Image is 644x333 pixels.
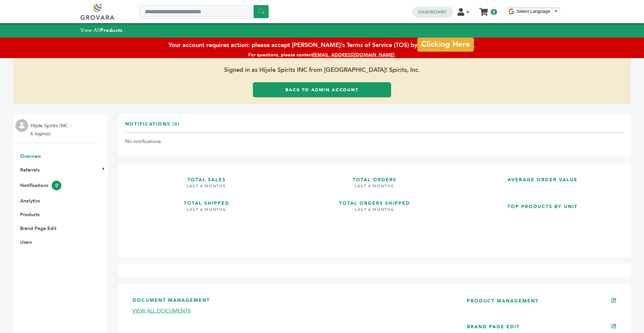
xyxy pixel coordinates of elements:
[15,119,28,132] img: profile.png
[125,121,180,133] h3: Notifications (0)
[31,122,73,138] li: Hijole Spirits INC - 6 login(s)
[100,27,122,34] strong: Products
[461,170,624,183] h3: AVERAGE ORDER VALUE
[20,198,40,204] a: Analytics
[52,181,61,190] span: 0
[132,307,191,315] a: VIEW ALL DOCUMENTS
[480,6,488,13] a: My Cart
[20,182,61,189] a: Notifications0
[125,183,288,194] h4: LAST 6 MONTHS
[20,167,40,173] a: Referrals
[467,298,539,304] a: PRODUCT MANAGEMENT
[293,207,456,218] h4: LAST 6 MONTHS
[125,170,288,183] h3: TOTAL SALES
[293,183,456,194] h4: LAST 6 MONTHS
[253,82,391,97] a: Back to Admin Account
[417,38,474,52] a: Clicking Here
[461,197,624,245] a: TOP PRODUCTS BY UNIT
[125,170,288,245] a: TOTAL SALES LAST 6 MONTHS TOTAL SHIPPED LAST 6 MONTHS
[132,297,447,307] h3: DOCUMENT MANAGEMENT
[293,194,456,207] h3: TOTAL ORDERS SHIPPED
[293,170,456,245] a: TOTAL ORDERS LAST 6 MONTHS TOTAL ORDERS SHIPPED LAST 6 MONTHS
[80,27,123,34] a: View AllProducts
[13,58,631,82] span: Signed in as Hijole Spirits INC from [GEOGRAPHIC_DATA]! Spirits, Inc.
[418,9,446,15] a: Dashboard
[20,225,56,232] a: Brand Page Edit
[461,197,624,210] h3: TOP PRODUCTS BY UNIT
[20,239,32,245] a: Users
[313,52,394,58] a: [EMAIL_ADDRESS][DOMAIN_NAME]
[140,5,269,18] input: Search a product or brand...
[20,211,40,218] a: Products
[491,9,497,15] span: 0
[552,9,552,14] span: ​
[125,194,288,207] h3: TOTAL SHIPPED
[125,207,288,218] h4: LAST 6 MONTHS
[293,170,456,183] h3: TOTAL ORDERS
[517,9,550,14] span: Select Language
[125,133,624,150] td: No notifications.
[20,153,41,159] a: Overview
[467,324,520,330] a: BRAND PAGE EDIT
[517,9,558,14] a: Select Language​
[461,170,624,192] a: AVERAGE ORDER VALUE
[554,9,558,14] span: ▼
